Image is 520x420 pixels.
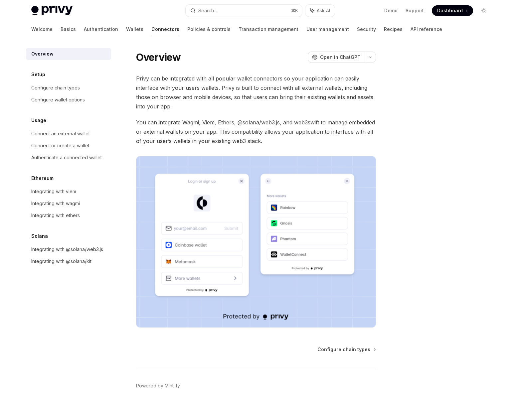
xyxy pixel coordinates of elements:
div: Connect an external wallet [31,130,90,138]
div: Integrating with ethers [31,211,80,219]
div: Connect or create a wallet [31,142,89,150]
a: Support [406,7,424,14]
a: Authenticate a connected wallet [26,152,111,164]
a: Demo [384,7,398,14]
span: Open in ChatGPT [320,54,361,61]
a: Configure wallet options [26,94,111,106]
a: Integrating with viem [26,186,111,198]
a: Overview [26,48,111,60]
a: Connect or create a wallet [26,140,111,152]
img: Connectors3 [136,156,376,328]
a: Configure chain types [26,82,111,94]
a: Integrating with @solana/web3.js [26,243,111,255]
span: You can integrate Wagmi, Viem, Ethers, @solana/web3.js, and web3swift to manage embedded or exter... [136,118,376,146]
a: Basics [61,21,76,37]
a: User management [306,21,349,37]
span: ⌘ K [291,8,298,13]
span: Ask AI [317,7,330,14]
a: Integrating with @solana/kit [26,255,111,267]
a: Wallets [126,21,143,37]
div: Integrating with viem [31,188,76,196]
a: API reference [411,21,442,37]
a: Integrating with wagmi [26,198,111,210]
span: Dashboard [437,7,463,14]
a: Authentication [84,21,118,37]
a: Dashboard [432,5,473,16]
a: Configure chain types [317,346,375,353]
div: Overview [31,50,54,58]
h5: Ethereum [31,174,54,182]
a: Transaction management [239,21,298,37]
div: Configure chain types [31,84,80,92]
h5: Setup [31,70,45,78]
button: Open in ChatGPT [308,52,365,63]
div: Configure wallet options [31,96,85,104]
div: Integrating with @solana/kit [31,257,91,265]
button: Search...⌘K [186,5,302,17]
a: Connect an external wallet [26,128,111,140]
a: Recipes [384,21,403,37]
a: Welcome [31,21,53,37]
div: Integrating with @solana/web3.js [31,245,103,253]
div: Authenticate a connected wallet [31,154,102,162]
span: Privy can be integrated with all popular wallet connectors so your application can easily interfa... [136,74,376,111]
h1: Overview [136,51,181,63]
h5: Solana [31,232,48,240]
h5: Usage [31,116,46,124]
button: Toggle dark mode [478,5,489,16]
a: Integrating with ethers [26,210,111,221]
a: Security [357,21,376,37]
a: Connectors [151,21,179,37]
div: Search... [198,7,217,15]
span: Configure chain types [317,346,370,353]
button: Ask AI [305,5,335,17]
div: Integrating with wagmi [31,200,80,208]
img: light logo [31,6,73,15]
a: Powered by Mintlify [136,382,180,389]
a: Policies & controls [187,21,231,37]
